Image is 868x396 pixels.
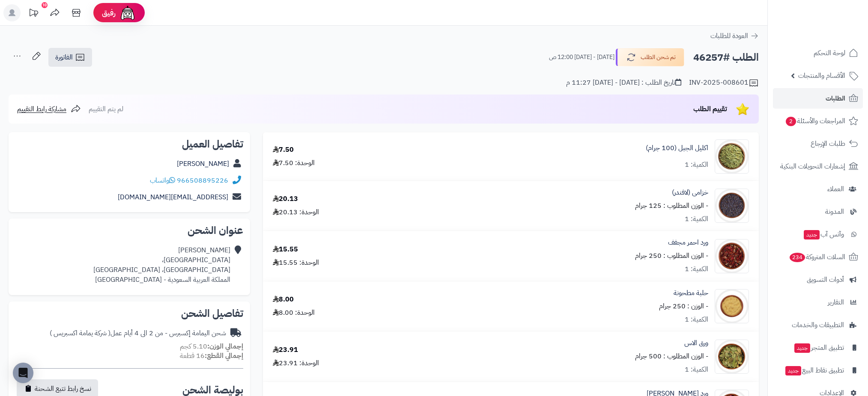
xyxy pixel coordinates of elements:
span: طلبات الإرجاع [811,138,845,150]
a: تطبيق المتجرجديد [773,337,863,358]
span: الفاتورة [55,52,73,62]
span: السلات المتروكة [789,251,845,263]
a: طلبات الإرجاع [773,133,863,154]
a: الفاتورة [48,48,92,67]
a: لوحة التحكم [773,43,863,63]
h2: الطلب #46257 [693,49,759,66]
img: 1674536183-Red%20Flowers%20v2-90x90.jpg [715,239,749,273]
small: [DATE] - [DATE] 12:00 ص [549,53,614,62]
div: الوحدة: 23.91 [273,358,319,368]
img: 1659848270-Myrtus-90x90.jpg [715,340,749,374]
a: إشعارات التحويلات البنكية [773,156,863,177]
strong: إجمالي الوزن: [207,341,243,352]
button: تم شحن الطلب [616,48,684,66]
span: التقارير [828,296,844,308]
span: وآتس آب [803,228,844,240]
span: جديد [794,343,810,353]
small: - الوزن المطلوب : 125 جرام [635,201,708,211]
span: لم يتم التقييم [89,104,123,114]
img: 1639830222-Lavender-90x90.jpg [715,189,749,223]
span: الطلبات [826,92,845,104]
span: العملاء [827,183,844,195]
div: 8.00 [273,295,294,304]
div: 15.55 [273,245,298,254]
img: logo-2.png [810,6,860,24]
div: Open Intercom Messenger [13,363,33,383]
a: 966508895226 [177,175,228,186]
span: رفيق [102,8,116,18]
a: أدوات التسويق [773,269,863,290]
small: 16 قطعة [180,351,243,361]
span: جديد [785,366,801,375]
span: التطبيقات والخدمات [792,319,844,331]
span: ( شركة يمامة اكسبريس ) [50,328,110,338]
a: ورد احمر مجفف [668,238,708,248]
img: %20%D8%A7%D9%84%D8%AC%D8%A8%D9%84-90x90.jpg [715,139,749,174]
span: إشعارات التحويلات البنكية [780,160,845,172]
a: الطلبات [773,88,863,109]
small: 5.10 كجم [180,341,243,352]
span: تطبيق المتجر [793,342,844,354]
div: الكمية: 1 [685,264,708,274]
span: 2 [785,116,796,127]
div: 20.13 [273,194,298,204]
span: جديد [804,230,820,239]
a: مشاركة رابط التقييم [17,104,81,114]
div: الوحدة: 20.13 [273,207,319,217]
a: [EMAIL_ADDRESS][DOMAIN_NAME] [118,192,228,202]
h2: عنوان الشحن [15,225,243,236]
span: 234 [789,252,806,263]
small: - الوزن المطلوب : 500 جرام [635,351,708,361]
img: ai-face.png [119,4,136,21]
span: المراجعات والأسئلة [785,115,845,127]
a: تحديثات المنصة [23,4,44,24]
span: أدوات التسويق [807,274,844,286]
h2: تفاصيل الشحن [15,308,243,319]
a: واتساب [150,175,175,186]
span: تطبيق نقاط البيع [784,364,844,376]
div: 23.91 [273,345,298,355]
span: نسخ رابط تتبع الشحنة [35,384,91,394]
a: اكليل الجبل (100 جرام) [646,143,708,153]
span: العودة للطلبات [710,31,748,41]
h2: تفاصيل العميل [15,139,243,149]
span: لوحة التحكم [814,47,845,59]
a: التقارير [773,292,863,313]
a: ورق الاس [684,338,708,348]
a: العملاء [773,179,863,199]
strong: إجمالي القطع: [205,351,243,361]
div: الكمية: 1 [685,214,708,224]
div: الوحدة: 15.55 [273,258,319,268]
div: INV-2025-008601 [689,78,759,88]
a: خزامى (لافندر) [672,188,708,198]
div: [PERSON_NAME] [GEOGRAPHIC_DATA]، [GEOGRAPHIC_DATA]، [GEOGRAPHIC_DATA] المملكة العربية السعودية - ... [93,245,230,284]
img: 1634730636-Fenugreek%20Powder%20Qassim-90x90.jpg [715,289,749,323]
span: تقييم الطلب [693,104,727,114]
span: المدونة [825,206,844,218]
div: الوحدة: 8.00 [273,308,315,318]
a: المراجعات والأسئلة2 [773,111,863,131]
div: 7.50 [273,145,294,155]
a: تطبيق نقاط البيعجديد [773,360,863,381]
div: 10 [42,2,48,8]
div: شحن اليمامة إكسبرس - من 2 الى 4 أيام عمل [50,328,226,338]
span: مشاركة رابط التقييم [17,104,66,114]
small: - الوزن المطلوب : 250 جرام [635,251,708,261]
small: - الوزن : 250 جرام [659,301,708,311]
div: الكمية: 1 [685,160,708,170]
a: السلات المتروكة234 [773,247,863,267]
div: تاريخ الطلب : [DATE] - [DATE] 11:27 م [566,78,681,88]
span: الأقسام والمنتجات [798,70,845,82]
h2: بوليصة الشحن [182,385,243,395]
a: [PERSON_NAME] [177,159,229,169]
a: حلبة مطحونة [674,288,708,298]
div: الكمية: 1 [685,315,708,325]
a: التطبيقات والخدمات [773,315,863,335]
a: وآتس آبجديد [773,224,863,245]
a: العودة للطلبات [710,31,759,41]
a: المدونة [773,201,863,222]
div: الوحدة: 7.50 [273,158,315,168]
div: الكمية: 1 [685,365,708,375]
